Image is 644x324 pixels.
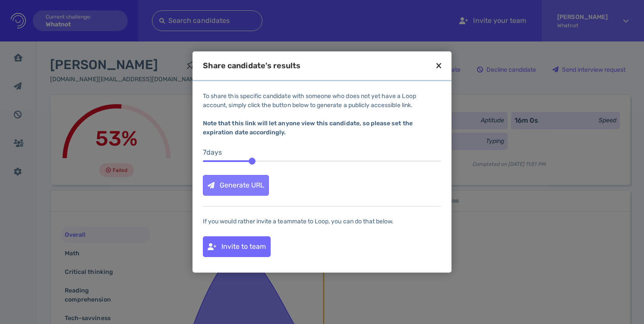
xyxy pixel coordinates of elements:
[203,62,300,70] div: Share candidate's results
[203,175,268,195] div: Generate URL
[203,237,270,257] div: Invite to team
[203,217,441,226] div: If you would rather invite a teammate to Loop, you can do that below.
[203,92,441,137] div: To share this specific candidate with someone who does not yet have a Loop account, simply click ...
[203,236,271,257] button: Invite to team
[203,120,413,136] b: Note that this link will let anyone view this candidate, so please set the expiration date accord...
[203,175,269,196] button: Generate URL
[203,147,441,158] div: 7 day s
